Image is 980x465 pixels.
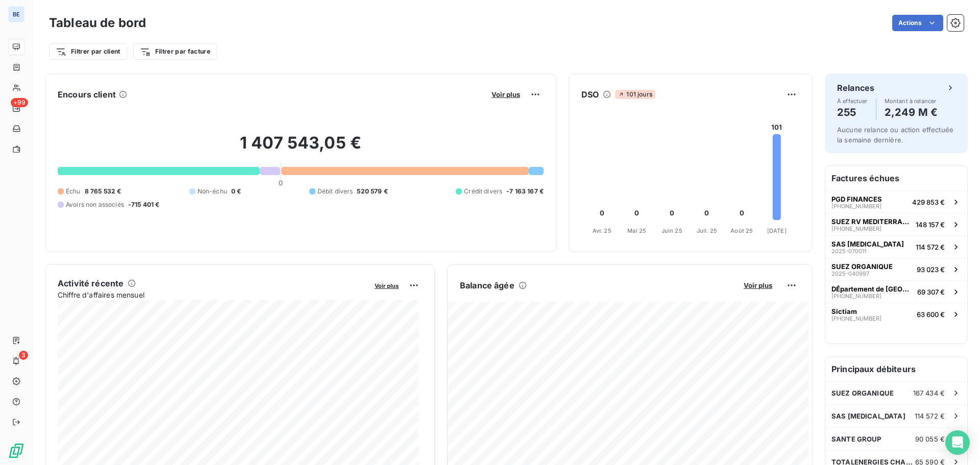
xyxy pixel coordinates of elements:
h6: Factures échues [825,166,967,190]
h6: Relances [837,82,874,94]
span: 429 853 € [912,198,945,206]
span: Crédit divers [464,187,502,196]
span: Sictiam [831,307,857,315]
span: 69 307 € [917,288,945,296]
span: 90 055 € [915,435,945,443]
tspan: Juin 25 [661,227,682,234]
button: SAS [MEDICAL_DATA]2025-070011114 572 € [825,235,967,258]
h6: DSO [581,88,599,101]
button: Filtrer par client [49,43,127,60]
button: Sictiam[PHONE_NUMBER]63 600 € [825,303,967,325]
span: Non-échu [198,187,227,196]
h6: Principaux débiteurs [825,357,967,381]
h6: Encours client [58,88,116,101]
span: [PHONE_NUMBER] [831,315,881,322]
span: 114 572 € [916,243,945,251]
h4: 2,249 M € [885,104,938,120]
button: PGD FINANCES[PHONE_NUMBER]429 853 € [825,190,967,213]
span: Voir plus [492,90,520,99]
button: Filtrer par facture [133,43,217,60]
h2: 1 407 543,05 € [58,133,544,163]
span: Débit divers [317,187,353,196]
span: SUEZ ORGANIQUE [831,262,893,271]
button: Voir plus [741,281,775,290]
h6: Balance âgée [460,279,514,291]
tspan: Mai 25 [627,227,646,234]
button: SUEZ ORGANIQUE2025-04099793 023 € [825,258,967,280]
button: Voir plus [372,281,402,290]
span: 148 157 € [916,221,945,229]
img: Logo LeanPay [8,443,24,459]
div: Open Intercom Messenger [945,430,970,455]
span: 0 [279,179,283,187]
h3: Tableau de bord [49,14,146,32]
span: Aucune relance ou action effectuée la semaine dernière. [837,126,953,144]
span: Avoirs non associés [66,200,124,209]
span: SANTE GROUP [831,435,881,443]
span: Échu [66,187,81,196]
button: Voir plus [488,90,523,99]
span: 0 € [231,187,241,196]
span: SUEZ ORGANIQUE [831,389,894,397]
h4: 255 [837,104,868,120]
span: 114 572 € [915,412,945,420]
span: [PHONE_NUMBER] [831,203,881,209]
span: À effectuer [837,98,868,104]
span: 63 600 € [917,310,945,319]
span: -7 163 167 € [506,187,544,196]
span: 2025-040997 [831,271,869,277]
span: Montant à relancer [885,98,938,104]
span: DÉpartement de [GEOGRAPHIC_DATA] [831,285,913,293]
span: [PHONE_NUMBER] [831,293,881,299]
tspan: [DATE] [767,227,787,234]
div: BE [8,6,24,22]
span: 93 023 € [917,265,945,274]
span: 2025-070011 [831,248,866,254]
span: -715 401 € [128,200,160,209]
span: SAS [MEDICAL_DATA] [831,240,904,248]
span: +99 [11,98,28,107]
button: SUEZ RV MEDITERRANEE[PHONE_NUMBER]148 157 € [825,213,967,235]
tspan: Août 25 [730,227,753,234]
span: [PHONE_NUMBER] [831,226,881,232]
span: 101 jours [615,90,655,99]
span: Voir plus [375,282,399,289]
span: 8 765 532 € [85,187,121,196]
span: SUEZ RV MEDITERRANEE [831,217,912,226]
h6: Activité récente [58,277,124,289]
span: 520 579 € [357,187,387,196]
button: DÉpartement de [GEOGRAPHIC_DATA][PHONE_NUMBER]69 307 € [825,280,967,303]
tspan: Avr. 25 [593,227,611,234]
span: PGD FINANCES [831,195,882,203]
span: SAS [MEDICAL_DATA] [831,412,905,420]
span: Chiffre d'affaires mensuel [58,289,367,300]
button: Actions [892,15,943,31]
span: 167 434 € [913,389,945,397]
tspan: Juil. 25 [697,227,717,234]
span: Voir plus [744,281,772,289]
span: 3 [19,351,28,360]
